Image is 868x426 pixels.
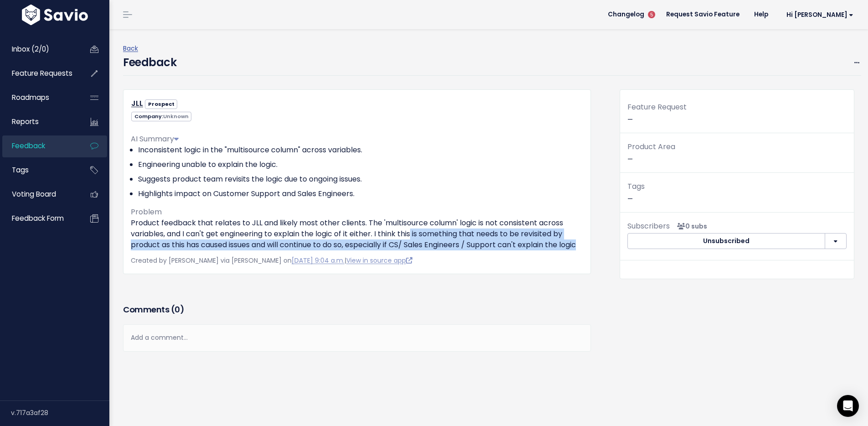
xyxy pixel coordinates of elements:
[747,8,776,21] a: Help
[12,189,56,199] span: Voting Board
[12,68,72,78] span: Feature Requests
[620,101,854,133] div: —
[12,141,45,151] span: Feedback
[627,221,670,231] span: Subscribers
[138,188,583,199] li: Highlights impact on Customer Support and Sales Engineers.
[163,113,189,120] span: Unknown
[12,93,49,102] span: Roadmaps
[608,11,644,18] span: Changelog
[20,5,90,25] img: logo-white.9d6f32f41409.svg
[2,184,76,205] a: Voting Board
[123,54,176,71] h4: Feedback
[627,141,675,152] span: Product Area
[175,304,180,315] span: 0
[12,165,29,175] span: Tags
[131,112,191,121] span: Company:
[138,159,583,170] li: Engineering unable to explain the logic.
[138,145,583,156] li: Inconsistent logic in the "multisource column" across variables.
[627,180,847,205] p: —
[12,117,39,126] span: Reports
[673,222,707,231] span: <p><strong>Subscribers</strong><br><br> No subscribers yet<br> </p>
[123,44,138,53] a: Back
[2,87,76,108] a: Roadmaps
[12,44,49,54] span: Inbox (2/0)
[138,174,583,185] li: Suggests product team revisits the logic due to ongoing issues.
[776,8,861,22] a: Hi [PERSON_NAME]
[131,256,412,265] span: Created by [PERSON_NAME] via [PERSON_NAME] on |
[123,324,591,351] div: Add a comment...
[648,11,655,18] span: 5
[627,102,687,112] span: Feature Request
[2,111,76,132] a: Reports
[148,100,175,108] strong: Prospect
[11,401,109,425] div: v.717a3af28
[131,134,179,144] span: AI Summary
[131,207,162,217] span: Problem
[2,208,76,229] a: Feedback form
[131,98,143,109] a: JLL
[627,181,645,192] span: Tags
[659,8,747,21] a: Request Savio Feature
[837,395,859,417] div: Open Intercom Messenger
[2,39,76,60] a: Inbox (2/0)
[627,140,847,165] p: —
[123,303,591,316] h3: Comments ( )
[627,233,825,249] button: Unsubscribed
[12,213,64,223] span: Feedback form
[346,256,412,265] a: View in source app
[2,160,76,181] a: Tags
[2,135,76,156] a: Feedback
[131,218,583,250] p: Product feedback that relates to JLL and likely most other clients. The 'multisource column' logi...
[2,63,76,84] a: Feature Requests
[292,256,344,265] a: [DATE] 9:04 a.m.
[786,11,853,18] span: Hi [PERSON_NAME]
